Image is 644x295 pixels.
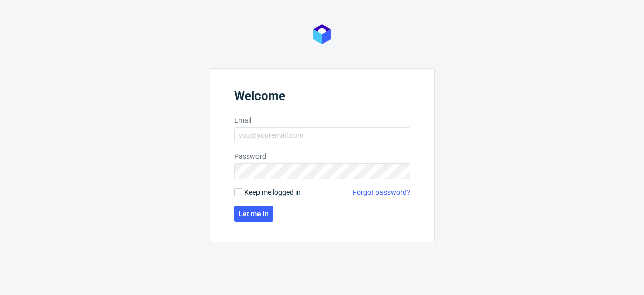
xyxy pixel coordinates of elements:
[239,210,269,217] span: Let me in
[234,127,410,143] input: you@youremail.com
[353,187,410,198] a: Forgot password?
[234,115,410,125] label: Email
[244,187,301,198] span: Keep me logged in
[234,151,410,161] label: Password
[234,206,273,222] button: Let me in
[234,89,410,107] header: Welcome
